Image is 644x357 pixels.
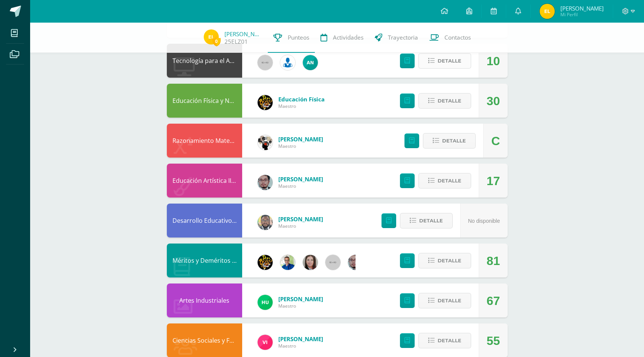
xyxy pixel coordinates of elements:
img: bd6d0aa147d20350c4821b7c643124fa.png [258,335,273,350]
div: Tecnología para el Aprendizaje y la Comunicación (Informática) [167,44,242,78]
span: Mi Perfil [560,11,604,18]
span: [PERSON_NAME] [278,135,323,143]
span: Educación Física [278,95,325,103]
button: Detalle [418,173,471,188]
span: Detalle [438,94,461,108]
div: Educación Artística II, Artes Plásticas [167,164,242,198]
span: Punteos [288,34,309,41]
span: Maestro [278,183,323,189]
img: 712781701cd376c1a616437b5c60ae46.png [258,215,273,230]
img: 5e2cd4cd3dda3d6388df45b6c29225db.png [204,29,219,44]
div: 10 [487,44,500,78]
span: Actividades [333,34,363,41]
span: Maestro [278,143,323,149]
span: Detalle [438,174,461,188]
span: Maestro [278,103,325,109]
img: 8af0450cf43d44e38c4a1497329761f3.png [303,255,318,270]
span: Detalle [438,334,461,348]
a: Actividades [315,23,369,53]
div: Educación Física y Natación [167,84,242,118]
span: Contactos [444,34,471,41]
span: Maestro [278,303,323,309]
img: 692ded2a22070436d299c26f70cfa591.png [280,255,295,270]
div: C [491,124,500,158]
img: 60x60 [258,55,273,70]
img: 6ed6846fa57649245178fca9fc9a58dd.png [280,55,295,70]
img: d172b984f1f79fc296de0e0b277dc562.png [258,135,273,150]
span: [PERSON_NAME] [560,5,604,12]
img: 5fac68162d5e1b6fbd390a6ac50e103d.png [258,175,273,190]
span: [PERSON_NAME] [278,215,323,223]
span: Detalle [438,254,461,268]
a: Punteos [268,23,315,53]
img: fd23069c3bd5c8dde97a66a86ce78287.png [258,295,273,310]
button: Detalle [418,253,471,268]
span: [PERSON_NAME] [278,175,323,183]
a: Contactos [424,23,476,53]
div: 81 [487,244,500,278]
img: 05ee8f3aa2e004bc19e84eb2325bd6d4.png [303,55,318,70]
button: Detalle [418,293,471,308]
img: eda3c0d1caa5ac1a520cf0290d7c6ae4.png [258,255,273,270]
div: Artes Industriales [167,283,242,317]
span: Maestro [278,343,323,349]
span: [PERSON_NAME] [278,295,323,303]
div: 67 [487,284,500,318]
span: [PERSON_NAME] [278,335,323,343]
button: Detalle [400,213,453,228]
div: Razonamiento Matemático [167,124,242,158]
div: 17 [487,164,500,198]
button: Detalle [418,333,471,348]
div: Desarrollo Educativo y Proyecto de Vida [167,204,242,237]
img: 5e2cd4cd3dda3d6388df45b6c29225db.png [540,4,555,19]
div: Méritos y Deméritos 1ro. Básico "B" [167,244,242,277]
span: 0 [212,37,221,46]
span: Detalle [442,134,466,148]
a: [PERSON_NAME] [224,30,262,38]
span: Maestro [278,223,323,229]
span: Detalle [419,214,443,228]
button: Detalle [423,133,476,149]
span: No disponible [468,218,500,224]
a: 25ELZ01 [224,38,248,46]
span: Detalle [438,54,461,68]
span: Detalle [438,294,461,308]
span: Trayectoria [388,34,418,41]
img: eda3c0d1caa5ac1a520cf0290d7c6ae4.png [258,95,273,110]
img: 60x60 [325,255,340,270]
img: 5fac68162d5e1b6fbd390a6ac50e103d.png [348,255,363,270]
button: Detalle [418,53,471,69]
div: 30 [487,84,500,118]
button: Detalle [418,93,471,109]
a: Trayectoria [369,23,424,53]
